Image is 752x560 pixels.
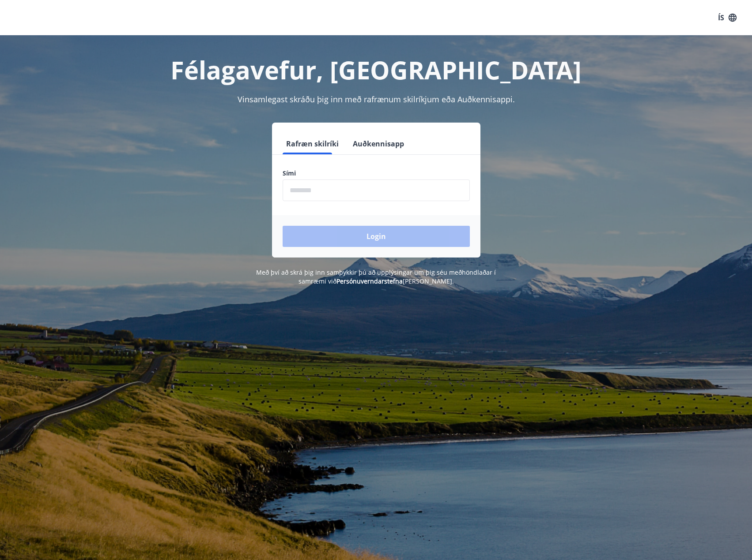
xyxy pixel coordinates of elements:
span: Með því að skrá þig inn samþykkir þú að upplýsingar um þig séu meðhöndlaðar í samræmi við [PERSON... [256,268,496,285]
button: Auðkennisapp [349,133,408,154]
button: Rafræn skilríki [283,133,342,154]
label: Sími [283,169,470,178]
span: Vinsamlegast skráðu þig inn með rafrænum skilríkjum eða Auðkennisappi. [238,94,515,105]
h1: Félagavefur, [GEOGRAPHIC_DATA] [69,53,684,86]
button: ÍS [713,10,741,26]
a: Persónuverndarstefna [336,277,403,285]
